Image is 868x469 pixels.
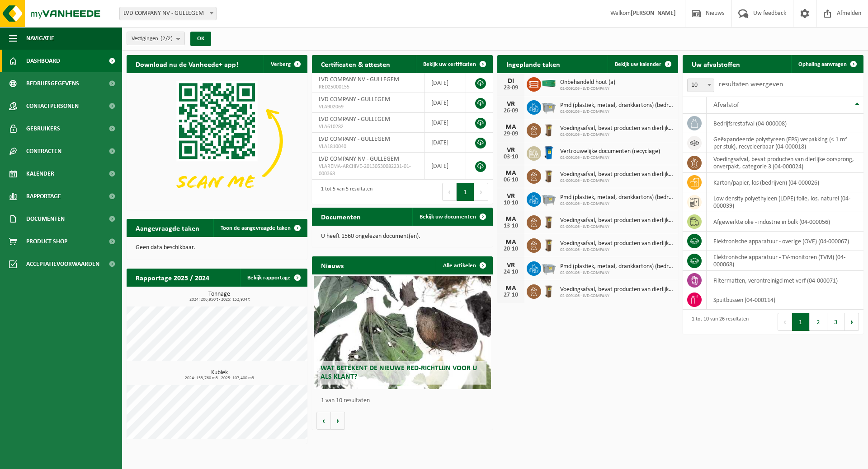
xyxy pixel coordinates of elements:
div: 23-09 [502,85,520,91]
span: 10 [688,79,714,92]
img: WB-0240-HPE-BE-09 [541,145,557,160]
span: VLAREMA-ARCHIVE-20130530082231-01-000368 [319,163,417,177]
h2: Nieuws [312,256,353,274]
span: 2024: 153,760 m3 - 2025: 107,400 m3 [131,376,307,381]
h2: Uw afvalstoffen [683,55,749,73]
button: Next [845,313,859,331]
h2: Rapportage 2025 / 2024 [127,269,218,286]
span: Toon de aangevraagde taken [221,225,291,231]
a: Alle artikelen [436,256,492,274]
span: VLA1810040 [319,143,417,150]
td: bedrijfsrestafval (04-000008) [707,114,863,133]
span: Wat betekent de nieuwe RED-richtlijn voor u als klant? [321,365,477,381]
span: 02-009106 - LVD COMPANY [560,201,674,207]
button: OK [190,32,211,46]
h3: Tonnage [131,291,307,302]
span: Dashboard [26,50,60,72]
td: afgewerkte olie - industrie in bulk (04-000056) [707,212,863,232]
label: resultaten weergeven [719,81,783,88]
span: Afvalstof [713,102,739,109]
span: LVD COMPANY - GULLEGEM [319,116,390,123]
td: filtermatten, verontreinigd met verf (04-000071) [707,271,863,290]
span: Product Shop [26,230,67,253]
span: VLA902069 [319,103,417,111]
span: Acceptatievoorwaarden [26,253,99,275]
span: 2024: 206,950 t - 2025: 152,934 t [131,297,307,302]
span: Pmd (plastiek, metaal, drankkartons) (bedrijven) [560,194,674,201]
img: WB-0140-HPE-BN-01 [541,283,557,298]
span: Voedingsafval, bevat producten van dierlijke oorsprong, onverpakt, categorie 3 [560,240,674,247]
span: RED25000155 [319,84,417,91]
button: Vorige [316,412,331,430]
button: 3 [827,313,845,331]
div: 06-10 [502,177,520,183]
img: WB-0140-HPE-BN-01 [541,237,557,252]
span: Onbehandeld hout (a) [560,79,615,86]
img: WB-0140-HPE-BN-01 [541,214,557,229]
button: 1 [792,313,810,331]
button: Verberg [264,55,307,73]
span: 02-009106 - LVD COMPANY [560,270,674,276]
h2: Aangevraagde taken [127,219,208,237]
img: WB-2500-GAL-GY-01 [541,260,557,275]
p: 1 van 10 resultaten [321,398,488,404]
span: 02-009106 - LVD COMPANY [560,86,615,92]
span: VLA610282 [319,123,417,130]
td: [DATE] [425,73,466,93]
button: Next [474,183,488,201]
h2: Documenten [312,208,370,225]
h2: Download nu de Vanheede+ app! [127,55,247,73]
span: Voedingsafval, bevat producten van dierlijke oorsprong, onverpakt, categorie 3 [560,286,674,293]
button: Previous [778,313,792,331]
div: VR [502,147,520,154]
div: MA [502,124,520,131]
span: Bekijk uw kalender [615,61,661,67]
div: 13-10 [502,223,520,229]
td: spuitbussen (04-000114) [707,290,863,310]
span: Contactpersonen [26,95,79,117]
h2: Certificaten & attesten [312,55,399,73]
div: MA [502,239,520,246]
span: 10 [687,79,714,92]
span: 02-009106 - LVD COMPANY [560,109,674,115]
span: Gebruikers [26,117,60,140]
button: 2 [810,313,827,331]
p: U heeft 1560 ongelezen document(en). [321,233,484,240]
span: Verberg [271,61,291,67]
td: geëxpandeerde polystyreen (EPS) verpakking (< 1 m² per stuk), recycleerbaar (04-000018) [707,133,863,153]
a: Wat betekent de nieuwe RED-richtlijn voor u als klant? [314,276,491,389]
a: Bekijk rapportage [240,269,307,287]
button: Previous [442,183,457,201]
td: elektronische apparatuur - overige (OVE) (04-000067) [707,232,863,251]
span: Bedrijfsgegevens [26,72,79,95]
div: VR [502,262,520,269]
td: low density polyethyleen (LDPE) folie, los, naturel (04-000039) [707,192,863,212]
button: Volgende [331,412,345,430]
div: 24-10 [502,269,520,275]
span: Bekijk uw documenten [420,214,476,220]
a: Bekijk uw certificaten [416,55,492,73]
div: 20-10 [502,246,520,252]
count: (2/2) [160,36,173,42]
div: 1 tot 5 van 5 resultaten [316,182,373,202]
img: WB-0140-HPE-BN-01 [541,122,557,137]
td: voedingsafval, bevat producten van dierlijke oorsprong, onverpakt, categorie 3 (04-000024) [707,153,863,173]
div: 10-10 [502,200,520,206]
div: 26-09 [502,108,520,114]
span: 02-009106 - LVD COMPANY [560,132,674,138]
img: HK-XC-40-GN-00 [541,79,557,88]
span: LVD COMPANY NV - GULLEGEM [319,76,399,83]
img: WB-2500-GAL-GY-01 [541,191,557,206]
img: WB-0140-HPE-BN-01 [541,168,557,183]
td: elektronische apparatuur - TV-monitoren (TVM) (04-000068) [707,251,863,271]
div: VR [502,101,520,108]
a: Bekijk uw kalender [608,55,677,73]
div: DI [502,78,520,85]
h2: Ingeplande taken [497,55,569,73]
div: 27-10 [502,292,520,298]
span: Navigatie [26,27,54,50]
span: Contracten [26,140,61,163]
td: [DATE] [425,133,466,153]
span: Documenten [26,208,65,230]
div: MA [502,170,520,177]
